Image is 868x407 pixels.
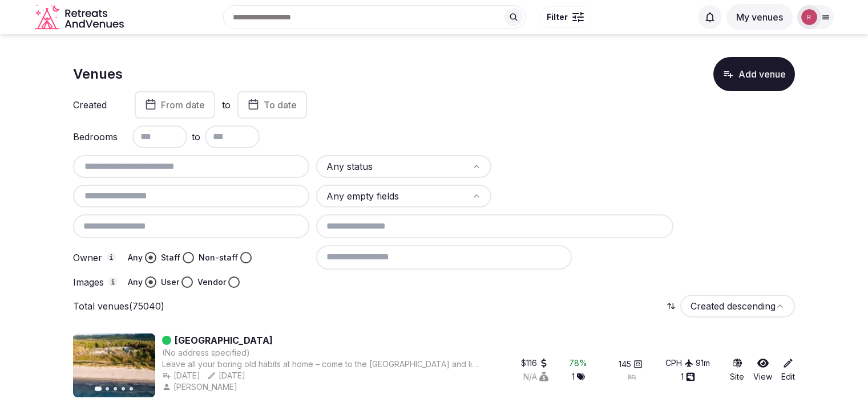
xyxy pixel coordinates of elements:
p: Total venues (75040) [73,300,164,312]
button: [DATE] [162,370,200,381]
button: Owner [107,253,116,262]
label: Vendor [197,276,226,288]
label: Staff [161,252,180,263]
div: 78 % [569,357,587,369]
label: Bedrooms [73,132,119,141]
span: to [192,130,200,144]
span: Filter [547,11,568,23]
button: Go to slide 2 [106,387,109,390]
button: Go to slide 3 [114,387,117,390]
a: [GEOGRAPHIC_DATA] [175,333,273,347]
div: Leave all your boring old habits at home – come to the [GEOGRAPHIC_DATA] and live life in the spi... [162,359,482,370]
button: N/A [523,371,548,382]
div: 91 m [696,357,710,369]
button: 1 [572,371,585,382]
button: Filter [539,6,591,28]
span: 145 [619,359,631,370]
label: to [222,99,231,111]
button: $116 [521,357,548,369]
button: To date [237,91,307,119]
button: CPH [665,357,693,369]
button: [DATE] [207,370,245,381]
button: Go to slide 1 [95,386,102,391]
button: Go to slide 5 [130,387,133,390]
a: Edit [781,357,795,382]
h1: Venues [73,64,123,84]
label: User [161,276,179,288]
button: Images [108,277,118,286]
a: View [753,357,772,382]
label: Non-staff [199,252,238,263]
a: Site [730,357,744,382]
button: (No address specified) [162,347,250,359]
button: 1 [681,371,695,382]
label: Any [128,276,143,288]
a: My venues [726,11,793,23]
button: My venues [726,4,793,30]
span: To date [264,99,297,111]
button: Add venue [713,57,795,91]
svg: Retreats and Venues company logo [35,5,126,30]
img: Featured image for Hotel Riviera Strand [73,333,155,397]
label: Created [73,100,119,109]
button: 145 [619,359,643,370]
a: Visit the homepage [35,5,126,30]
button: 91m [696,357,710,369]
label: Owner [73,253,119,263]
span: From date [161,99,205,111]
img: robiejavier [801,9,817,25]
label: Any [128,252,143,263]
button: From date [135,91,215,119]
button: Go to slide 4 [122,387,125,390]
button: [PERSON_NAME] [162,381,240,393]
label: Images [73,277,119,287]
button: 78% [569,357,587,369]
